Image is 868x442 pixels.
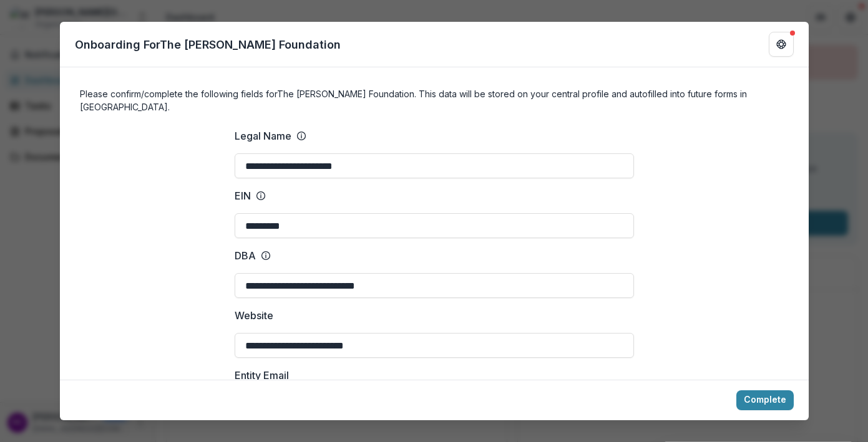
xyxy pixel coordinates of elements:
[235,248,256,263] p: DBA
[80,87,789,113] h4: Please confirm/complete the following fields for The [PERSON_NAME] Foundation . This data will be...
[75,36,341,53] p: Onboarding For The [PERSON_NAME] Foundation
[235,128,291,143] p: Legal Name
[235,368,289,383] p: Entity Email
[736,390,794,410] button: Complete
[235,188,251,203] p: EIN
[235,308,273,323] p: Website
[769,32,794,57] button: Get Help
